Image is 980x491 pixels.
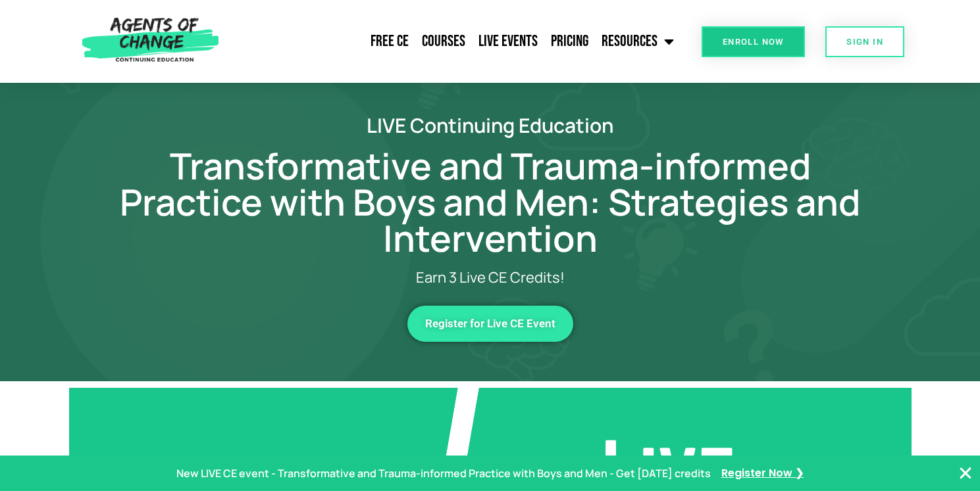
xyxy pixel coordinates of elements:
[702,26,805,57] a: Enroll Now
[225,25,681,58] nav: Menu
[595,25,681,58] a: Resources
[407,306,573,342] a: Register for Live CE Event
[115,148,865,256] h1: Transformative and Trauma-informed Practice with Boys and Men: Strategies and Intervention
[472,25,544,58] a: Live Events
[176,464,711,483] p: New LIVE CE event - Transformative and Trauma-informed Practice with Boys and Men - Get [DATE] cr...
[115,116,865,135] h2: LIVE Continuing Education
[958,465,973,481] button: Close Banner
[846,37,883,46] span: SIGN IN
[721,464,804,483] a: Register Now ❯
[364,25,415,58] a: Free CE
[544,25,595,58] a: Pricing
[415,25,472,58] a: Courses
[825,26,904,57] a: SIGN IN
[425,318,555,329] span: Register for Live CE Event
[723,37,784,46] span: Enroll Now
[168,269,813,286] p: Earn 3 Live CE Credits!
